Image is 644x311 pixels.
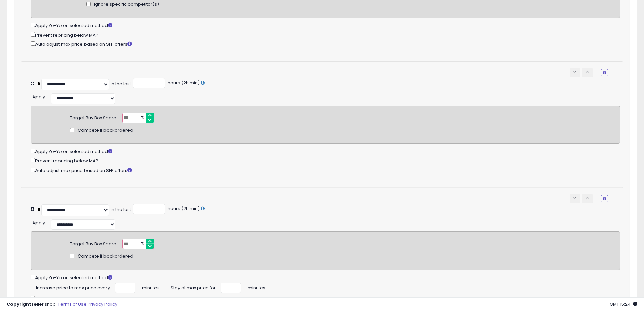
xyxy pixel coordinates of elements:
[31,273,620,281] div: Apply Yo-Yo on selected method
[32,218,46,226] div: :
[572,69,578,75] span: keyboard_arrow_down
[7,301,117,308] div: seller snap | |
[70,113,117,121] div: Target Buy Box Share:
[572,195,578,201] span: keyboard_arrow_down
[36,283,110,291] span: Increase price to max price every
[31,40,620,48] div: Auto adjust max price based on SFP offers
[32,220,45,226] span: Apply
[78,127,133,134] span: Compete if backordered
[70,239,117,247] div: Target Buy Box Share:
[78,253,133,260] span: Compete if backordered
[248,283,266,291] span: minutes.
[58,301,87,307] a: Terms of Use
[137,239,148,249] span: %
[32,94,45,100] span: Apply
[31,166,620,174] div: Auto adjust max price based on SFP offers
[142,283,161,291] span: minutes.
[603,71,606,75] i: Remove Condition
[31,147,620,155] div: Apply Yo-Yo on selected method
[31,21,620,29] div: Apply Yo-Yo on selected method
[167,205,200,212] span: hours (2h min)
[171,283,216,291] span: Stay at max price for
[582,68,593,77] button: keyboard_arrow_up
[31,295,620,303] div: Prevent repricing below MAP
[582,194,593,203] button: keyboard_arrow_up
[111,207,131,213] div: in the last
[7,301,31,307] strong: Copyright
[111,81,131,87] div: in the last
[584,69,591,75] span: keyboard_arrow_up
[32,92,46,101] div: :
[584,195,591,201] span: keyboard_arrow_up
[31,157,620,164] div: Prevent repricing below MAP
[88,301,117,307] a: Privacy Policy
[167,80,200,86] span: hours (2h min)
[137,113,148,123] span: %
[610,301,637,307] span: 2025-10-9 15:24 GMT
[603,197,606,201] i: Remove Condition
[570,194,580,203] button: keyboard_arrow_down
[31,31,620,39] div: Prevent repricing below MAP
[570,68,580,77] button: keyboard_arrow_down
[94,1,159,8] span: Ignore specific competitor(s)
